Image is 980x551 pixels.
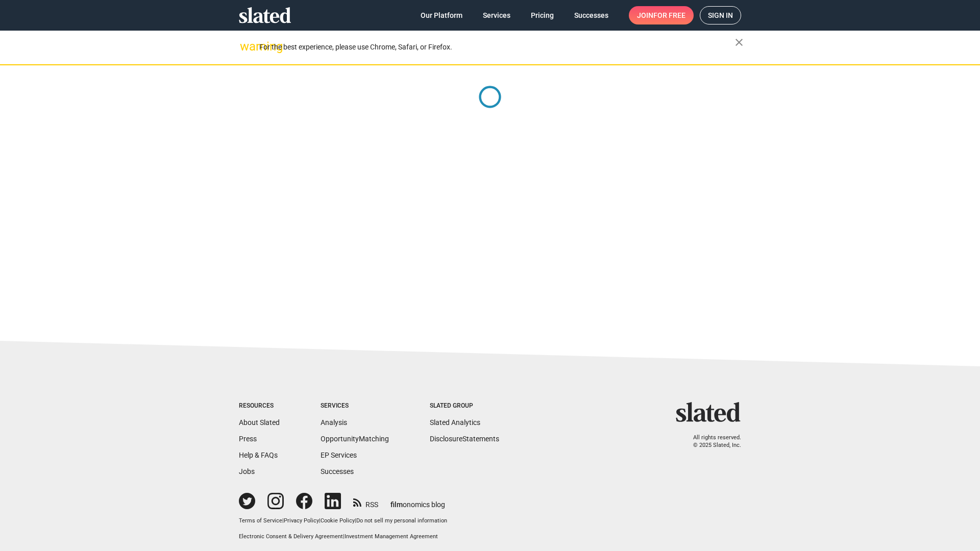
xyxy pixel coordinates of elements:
[282,517,284,524] span: |
[390,500,403,509] span: film
[321,451,357,459] a: EP Services
[412,6,471,24] a: Our Platform
[421,6,462,24] span: Our Platform
[321,402,389,410] div: Services
[629,6,694,24] a: Joinfor free
[321,435,389,443] a: OpportunityMatching
[321,517,355,524] a: Cookie Policy
[356,517,447,525] button: Do not sell my personal information
[239,533,343,540] a: Electronic Consent & Delivery Agreement
[355,517,356,524] span: |
[682,434,741,449] p: All rights reserved. © 2025 Slated, Inc.
[239,467,255,475] a: Jobs
[284,517,319,524] a: Privacy Policy
[239,435,257,443] a: Press
[430,435,499,443] a: DisclosureStatements
[523,6,562,24] a: Pricing
[566,6,617,24] a: Successes
[708,7,733,24] span: Sign in
[733,36,745,48] mat-icon: close
[475,6,519,24] a: Services
[239,517,282,524] a: Terms of Service
[653,6,685,24] span: for free
[343,533,345,540] span: |
[240,40,252,53] mat-icon: warning
[239,451,278,459] a: Help & FAQs
[353,494,378,510] a: RSS
[531,6,554,24] span: Pricing
[319,517,321,524] span: |
[700,6,741,24] a: Sign in
[239,402,280,410] div: Resources
[483,6,510,24] span: Services
[239,418,280,427] a: About Slated
[574,6,608,24] span: Successes
[430,418,480,427] a: Slated Analytics
[430,402,499,410] div: Slated Group
[321,418,347,427] a: Analysis
[637,6,685,24] span: Join
[259,40,735,54] div: For the best experience, please use Chrome, Safari, or Firefox.
[321,467,354,475] a: Successes
[390,492,445,510] a: filmonomics blog
[345,533,438,540] a: Investment Management Agreement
